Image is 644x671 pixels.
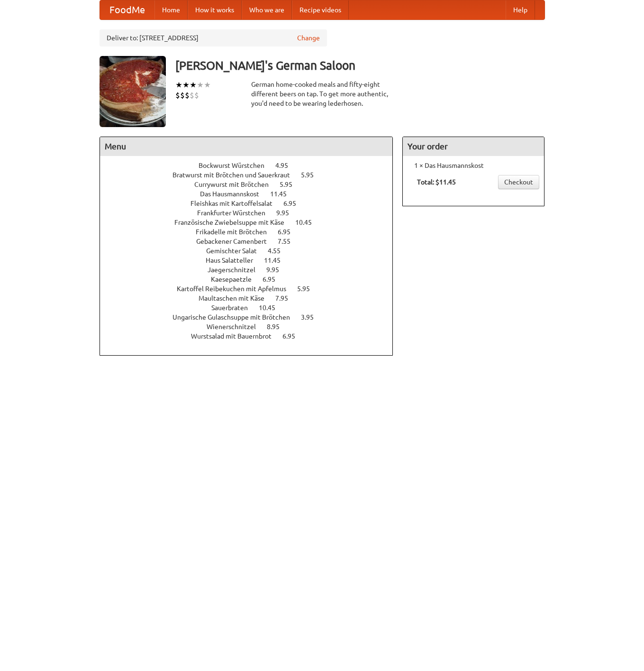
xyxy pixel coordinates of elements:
li: ★ [175,80,182,90]
h3: [PERSON_NAME]'s German Saloon [175,56,545,75]
span: Wurstsalad mit Bauernbrot [191,332,281,340]
li: $ [190,90,194,101]
li: 1 × Das Hausmannskost [408,161,539,170]
span: Kartoffel Reibekuchen mit Apfelmus [177,285,296,293]
a: Ungarische Gulaschsuppe mit Brötchen 3.95 [172,313,331,321]
span: Ungarische Gulaschsuppe mit Brötchen [172,313,299,321]
span: Sauerbraten [211,304,257,312]
span: Frankfurter Würstchen [197,209,275,217]
a: Help [506,0,535,19]
span: Gebackener Camenbert [196,238,276,245]
li: $ [175,90,180,101]
span: 4.55 [268,247,290,255]
a: Wienerschnitzel 8.95 [207,323,297,331]
a: Bratwurst mit Brötchen und Sauerkraut 5.95 [172,171,331,179]
a: Jaegerschnitzel 9.95 [208,266,297,274]
a: Das Hausmannskost 11.45 [200,190,304,198]
span: 6.95 [282,332,305,340]
span: Bratwurst mit Brötchen und Sauerkraut [172,171,299,179]
span: 3.95 [301,313,323,321]
span: Französische Zwiebelsuppe mit Käse [174,219,294,226]
span: Wienerschnitzel [207,323,265,331]
a: Kartoffel Reibekuchen mit Apfelmus 5.95 [177,285,327,293]
a: Kaesepaetzle 6.95 [211,276,293,283]
a: Sauerbraten 10.45 [211,304,293,312]
span: 11.45 [264,257,290,264]
a: Who we are [242,0,292,19]
a: Französische Zwiebelsuppe mit Käse 10.45 [174,219,329,226]
div: Deliver to: [STREET_ADDRESS] [100,29,327,46]
a: Currywurst mit Brötchen 5.95 [194,181,310,188]
span: Fleishkas mit Kartoffelsalat [190,200,282,207]
span: Gemischter Salat [206,247,266,255]
li: ★ [197,80,204,90]
span: 7.95 [275,294,298,302]
li: ★ [204,80,211,90]
span: Kaesepaetzle [211,276,261,283]
span: 6.95 [263,276,285,283]
span: 5.95 [280,181,302,188]
li: ★ [190,80,197,90]
span: 5.95 [297,285,319,293]
img: angular.jpg [100,56,166,127]
a: How it works [188,0,242,19]
span: 10.45 [259,304,285,312]
a: Checkout [498,175,539,189]
a: Bockwurst Würstchen 4.95 [199,162,306,169]
a: Wurstsalad mit Bauernbrot 6.95 [191,332,313,340]
span: 10.45 [295,219,321,226]
span: 8.95 [267,323,289,331]
a: Gemischter Salat 4.55 [206,247,298,255]
a: Fleishkas mit Kartoffelsalat 6.95 [190,200,314,207]
span: Bockwurst Würstchen [199,162,274,169]
a: Gebackener Camenbert 7.55 [196,238,308,245]
span: Maultaschen mit Käse [199,294,274,302]
li: $ [185,90,190,101]
a: Maultaschen mit Käse 7.95 [199,294,306,302]
span: Haus Salatteller [206,257,263,264]
h4: Your order [403,137,544,156]
li: $ [194,90,199,101]
li: ★ [182,80,190,90]
b: Total: $11.45 [417,178,456,186]
span: 6.95 [278,228,300,236]
a: Haus Salatteller 11.45 [206,257,298,264]
a: Change [297,33,320,43]
span: 5.95 [301,171,323,179]
a: Frankfurter Würstchen 9.95 [197,209,307,217]
span: 6.95 [283,200,306,207]
span: 11.45 [270,190,296,198]
span: Currywurst mit Brötchen [194,181,278,188]
a: Home [154,0,188,19]
span: 7.55 [278,238,300,245]
a: FoodMe [100,0,154,19]
span: 4.95 [275,162,298,169]
a: Frikadelle mit Brötchen 6.95 [196,228,308,236]
a: Recipe videos [292,0,349,19]
li: $ [180,90,185,101]
span: 9.95 [266,266,289,274]
span: Jaegerschnitzel [208,266,265,274]
span: Frikadelle mit Brötchen [196,228,276,236]
span: Das Hausmannskost [200,190,269,198]
h4: Menu [100,137,393,156]
span: 9.95 [276,209,299,217]
div: German home-cooked meals and fifty-eight different beers on tap. To get more authentic, you'd nee... [251,80,393,108]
